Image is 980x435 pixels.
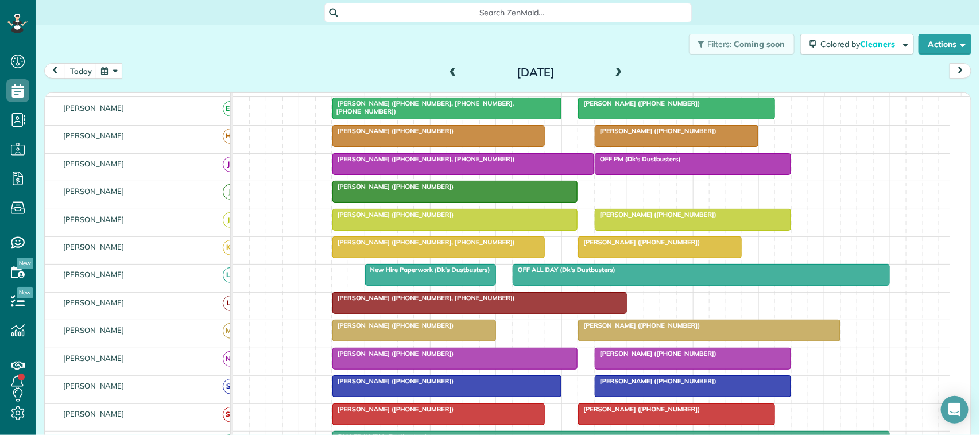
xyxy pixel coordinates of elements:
[562,95,587,104] span: 12pm
[61,159,127,168] span: [PERSON_NAME]
[860,39,897,49] span: Cleaners
[332,99,514,115] span: [PERSON_NAME] ([PHONE_NUMBER], [PHONE_NUMBER], [PHONE_NUMBER])
[759,95,779,104] span: 3pm
[223,323,238,339] span: MB
[694,95,714,104] span: 2pm
[708,39,732,49] span: Filters:
[61,354,127,363] span: [PERSON_NAME]
[464,66,607,79] h2: [DATE]
[61,298,127,307] span: [PERSON_NAME]
[223,407,238,422] span: SM
[578,321,700,329] span: [PERSON_NAME] ([PHONE_NUMBER])
[61,103,127,112] span: [PERSON_NAME]
[61,215,127,224] span: [PERSON_NAME]
[365,266,491,274] span: New Hire Paperwork (Dk's Dustbusters)
[61,187,127,196] span: [PERSON_NAME]
[332,238,516,246] span: [PERSON_NAME] ([PHONE_NUMBER], [PHONE_NUMBER])
[61,381,127,390] span: [PERSON_NAME]
[61,270,127,279] span: [PERSON_NAME]
[332,127,455,135] span: [PERSON_NAME] ([PHONE_NUMBER])
[332,349,455,358] span: [PERSON_NAME] ([PHONE_NUMBER])
[825,95,845,104] span: 4pm
[61,325,127,335] span: [PERSON_NAME]
[223,296,238,311] span: LF
[820,39,899,49] span: Colored by
[578,99,700,107] span: [PERSON_NAME] ([PHONE_NUMBER])
[223,212,238,228] span: JR
[299,95,320,104] span: 8am
[332,182,455,191] span: [PERSON_NAME] ([PHONE_NUMBER])
[332,321,455,329] span: [PERSON_NAME] ([PHONE_NUMBER])
[61,242,127,251] span: [PERSON_NAME]
[431,95,456,104] span: 10am
[594,127,717,135] span: [PERSON_NAME] ([PHONE_NUMBER])
[941,396,969,424] div: Open Intercom Messenger
[61,131,127,140] span: [PERSON_NAME]
[332,294,516,302] span: [PERSON_NAME] ([PHONE_NUMBER], [PHONE_NUMBER])
[950,63,971,79] button: next
[223,157,238,172] span: JB
[627,95,648,104] span: 1pm
[594,211,717,219] span: [PERSON_NAME] ([PHONE_NUMBER])
[594,349,717,358] span: [PERSON_NAME] ([PHONE_NUMBER])
[61,409,127,418] span: [PERSON_NAME]
[365,95,386,104] span: 9am
[223,267,238,283] span: LS
[44,63,66,79] button: prev
[578,405,700,413] span: [PERSON_NAME] ([PHONE_NUMBER])
[223,129,238,144] span: HC
[800,34,914,55] button: Colored byCleaners
[65,63,97,79] button: today
[223,240,238,255] span: KB
[919,34,971,55] button: Actions
[223,101,238,116] span: EM
[734,39,785,49] span: Coming soon
[223,351,238,367] span: NN
[223,379,238,394] span: SB
[17,287,33,298] span: New
[496,95,522,104] span: 11am
[233,95,254,104] span: 7am
[578,238,700,246] span: [PERSON_NAME] ([PHONE_NUMBER])
[890,95,911,104] span: 5pm
[332,405,455,413] span: [PERSON_NAME] ([PHONE_NUMBER])
[223,184,238,200] span: JJ
[332,211,455,219] span: [PERSON_NAME] ([PHONE_NUMBER])
[332,377,455,385] span: [PERSON_NAME] ([PHONE_NUMBER])
[594,377,717,385] span: [PERSON_NAME] ([PHONE_NUMBER])
[17,258,33,269] span: New
[512,266,616,274] span: OFF ALL DAY (Dk's Dustbusters)
[594,155,681,163] span: OFF PM (Dk's Dustbusters)
[332,155,516,163] span: [PERSON_NAME] ([PHONE_NUMBER], [PHONE_NUMBER])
